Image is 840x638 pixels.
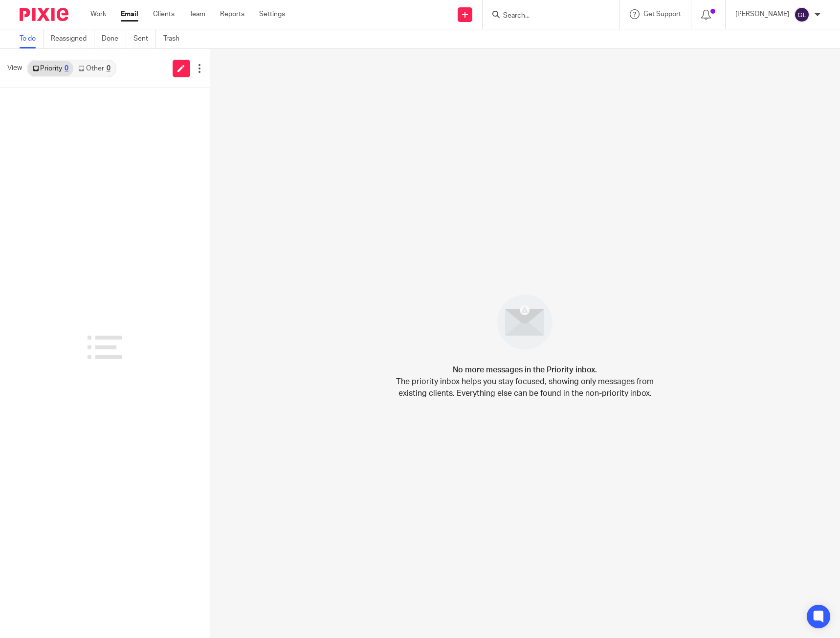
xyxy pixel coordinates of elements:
[73,61,115,76] a: Other0
[20,8,68,21] img: Pixie
[163,29,187,48] a: Trash
[28,61,73,76] a: Priority0
[643,11,681,18] span: Get Support
[259,9,285,19] a: Settings
[153,9,175,19] a: Clients
[396,376,655,399] p: The priority inbox helps you stay focused, showing only messages from existing clients. Everythin...
[90,9,106,19] a: Work
[65,65,68,72] div: 0
[502,12,590,21] input: Search
[453,364,597,376] h4: No more messages in the Priority inbox.
[20,29,44,48] a: To do
[121,9,138,19] a: Email
[7,63,22,73] span: View
[491,288,559,356] img: image
[794,7,810,23] img: svg%3E
[107,65,111,72] div: 0
[735,9,789,19] p: [PERSON_NAME]
[133,29,156,48] a: Sent
[51,29,94,48] a: Reassigned
[220,9,244,19] a: Reports
[189,9,205,19] a: Team
[102,29,126,48] a: Done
